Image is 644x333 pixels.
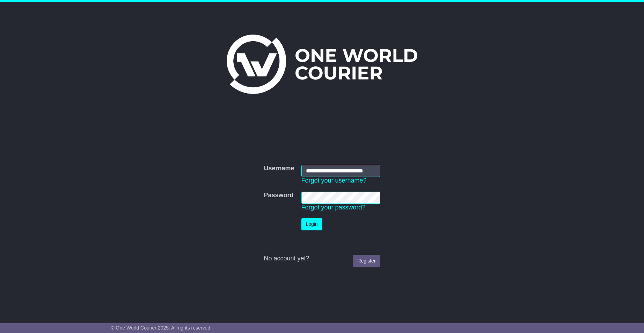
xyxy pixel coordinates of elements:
img: One World [227,35,417,94]
div: No account yet? [264,255,380,262]
label: Username [264,165,294,172]
label: Password [264,192,293,199]
a: Register [353,255,380,267]
button: Login [301,218,322,230]
a: Forgot your password? [301,204,366,211]
span: © One World Courier 2025. All rights reserved. [111,325,212,331]
a: Forgot your username? [301,177,367,184]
